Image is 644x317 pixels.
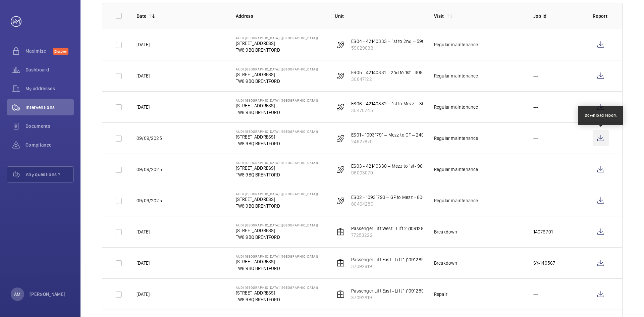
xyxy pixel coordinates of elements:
[25,123,74,129] span: Documents
[351,100,441,107] p: ES06 - 42140332 – 1st to Mezz – 35470245
[137,72,150,79] p: [DATE]
[533,197,539,204] p: ---
[336,165,344,173] img: escalator.svg
[434,197,478,204] div: Regular maintenance
[434,104,478,110] div: Regular maintenance
[137,13,146,19] p: Date
[137,41,150,48] p: [DATE]
[336,72,344,80] img: escalator.svg
[236,254,318,258] p: Audi [GEOGRAPHIC_DATA] ([GEOGRAPHIC_DATA])
[137,135,162,142] p: 09/09/2025
[137,104,150,110] p: [DATE]
[533,260,555,266] p: SY-149567
[434,13,444,19] p: Visit
[533,41,539,48] p: ---
[30,291,66,298] p: [PERSON_NAME]
[336,134,344,142] img: escalator.svg
[137,260,150,266] p: [DATE]
[25,66,74,73] span: Dashboard
[335,13,423,19] p: Unit
[533,72,539,79] p: ---
[236,296,318,303] p: TW8 9BQ BRENTFORD
[236,40,318,47] p: [STREET_ADDRESS]
[137,197,162,204] p: 09/09/2025
[351,38,438,45] p: ES04 - 42140333 – 1st to 2nd – 59029233
[236,285,318,289] p: Audi [GEOGRAPHIC_DATA] ([GEOGRAPHIC_DATA])
[236,171,318,178] p: TW8 9BQ BRENTFORD
[236,265,318,272] p: TW8 9BQ BRENTFORD
[533,104,539,110] p: ---
[236,227,318,234] p: [STREET_ADDRESS]
[533,291,539,298] p: ---
[236,258,318,265] p: [STREET_ADDRESS]
[25,48,53,54] span: Maximize
[434,135,478,142] div: Regular maintenance
[236,71,318,78] p: [STREET_ADDRESS]
[351,138,437,145] p: 24927870
[137,166,162,173] p: 09/09/2025
[236,47,318,53] p: TW8 9BQ BRENTFORD
[236,129,318,134] p: Audi [GEOGRAPHIC_DATA] ([GEOGRAPHIC_DATA])
[236,203,318,209] p: TW8 9BQ BRENTFORD
[434,41,478,48] div: Regular maintenance
[25,85,74,92] span: My addresses
[351,263,428,270] p: 37092619
[336,197,344,205] img: escalator.svg
[236,36,318,40] p: Audi [GEOGRAPHIC_DATA] ([GEOGRAPHIC_DATA])
[351,201,439,207] p: 80464280
[236,102,318,109] p: [STREET_ADDRESS]
[351,169,439,176] p: 96003070
[351,107,441,114] p: 35470245
[351,294,428,301] p: 37092619
[336,228,344,236] img: elevator.svg
[351,69,435,76] p: ES05 - 42140331 – 2nd to 1st - 30847122
[336,259,344,267] img: elevator.svg
[434,228,458,235] div: Breakdown
[336,41,344,49] img: escalator.svg
[236,165,318,171] p: [STREET_ADDRESS]
[137,291,150,298] p: [DATE]
[236,161,318,165] p: Audi [GEOGRAPHIC_DATA] ([GEOGRAPHIC_DATA])
[351,45,438,51] p: 59029033
[351,287,428,294] p: Passenger Lift East - Lift 1 (10912899)
[351,131,437,138] p: ES01 - 10931791 – Mezz to GF – 24927870
[236,67,318,71] p: Audi [GEOGRAPHIC_DATA] ([GEOGRAPHIC_DATA])
[351,256,428,263] p: Passenger Lift East - Lift 1 (10912899)
[236,98,318,102] p: Audi [GEOGRAPHIC_DATA] ([GEOGRAPHIC_DATA])
[351,225,430,232] p: Passenger Lift West - Lift 2 (10912898)
[236,78,318,85] p: TW8 9BQ BRENTFORD
[236,196,318,203] p: [STREET_ADDRESS]
[351,163,439,169] p: ES03 - 42140330 – Mezz to 1st- 96003070
[25,142,74,148] span: Compliance
[533,135,539,142] p: ---
[593,13,609,19] p: Report
[336,103,344,111] img: escalator.svg
[236,109,318,116] p: TW8 9BQ BRENTFORD
[236,223,318,227] p: Audi [GEOGRAPHIC_DATA] ([GEOGRAPHIC_DATA])
[236,140,318,147] p: TW8 9BQ BRENTFORD
[434,72,478,79] div: Regular maintenance
[26,171,73,178] span: Any questions ?
[236,134,318,140] p: [STREET_ADDRESS]
[533,228,553,235] p: 140767.01
[53,48,68,55] span: Discover
[351,76,435,83] p: 30847122
[533,166,539,173] p: ---
[351,232,430,239] p: 77253222
[585,112,617,118] div: Download report
[434,166,478,173] div: Regular maintenance
[434,291,447,298] div: Repair
[236,13,324,19] p: Address
[351,194,439,201] p: ES02 - 10931793 – GF to Mezz - 80464280
[25,104,74,111] span: Interventions
[434,260,458,266] div: Breakdown
[137,228,150,235] p: [DATE]
[236,234,318,241] p: TW8 9BQ BRENTFORD
[336,290,344,298] img: elevator.svg
[533,13,582,19] p: Job Id
[236,289,318,296] p: [STREET_ADDRESS]
[236,192,318,196] p: Audi [GEOGRAPHIC_DATA] ([GEOGRAPHIC_DATA])
[14,291,20,298] p: AM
